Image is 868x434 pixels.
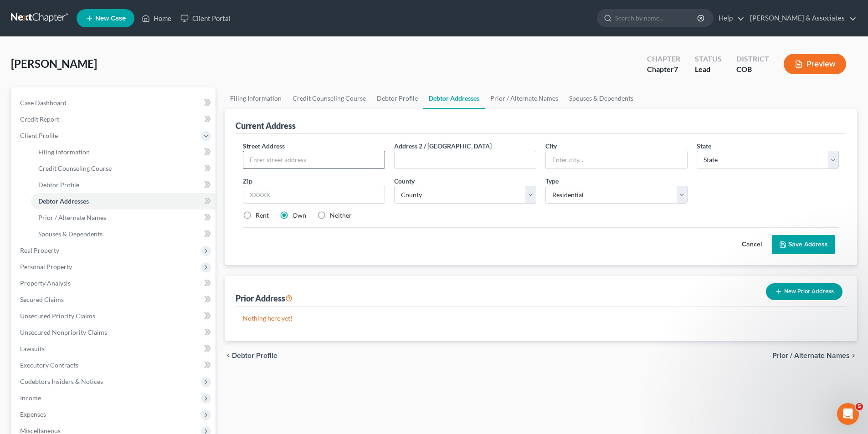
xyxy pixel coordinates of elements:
span: Zip [243,177,252,185]
span: Credit Counseling Course [38,164,112,172]
a: Debtor Addresses [31,193,216,209]
input: XXXXX [243,186,385,204]
span: New Case [95,15,126,22]
i: chevron_right [850,352,857,359]
label: Address 2 / [GEOGRAPHIC_DATA] [394,141,492,151]
span: Lawsuits [20,345,45,352]
span: Codebtors Insiders & Notices [20,378,103,385]
span: Case Dashboard [20,99,67,107]
a: Credit Report [13,111,216,128]
a: Client Portal [176,10,235,26]
input: Search by name... [615,10,699,26]
a: Unsecured Priority Claims [13,308,216,324]
a: Unsecured Nonpriority Claims [13,324,216,341]
input: Enter street address [243,151,385,168]
a: Executory Contracts [13,357,216,373]
a: Home [137,10,176,26]
button: chevron_left Debtor Profile [225,352,277,359]
div: Lead [695,64,722,75]
a: Case Dashboard [13,95,216,111]
p: Nothing here yet! [243,314,839,323]
span: Debtor Profile [232,352,277,359]
a: Filing Information [225,87,287,109]
span: Unsecured Nonpriority Claims [20,328,107,336]
span: Unsecured Priority Claims [20,312,95,320]
button: Preview [784,54,846,74]
button: Save Address [772,235,835,254]
a: Spouses & Dependents [564,87,639,109]
a: Credit Counseling Course [31,160,216,177]
div: Status [695,54,722,64]
a: Property Analysis [13,275,216,291]
input: -- [395,151,536,168]
a: Prior / Alternate Names [31,209,216,226]
div: Chapter [647,64,680,75]
a: Lawsuits [13,341,216,357]
span: Spouses & Dependents [38,230,103,238]
div: Current Address [236,120,296,131]
button: New Prior Address [766,283,842,300]
span: Client Profile [20,132,58,139]
a: [PERSON_NAME] & Associates [745,10,857,26]
a: Credit Counseling Course [287,87,371,109]
a: Secured Claims [13,291,216,308]
span: Secured Claims [20,296,64,303]
span: Debtor Profile [38,181,79,189]
div: District [736,54,769,64]
span: Property Analysis [20,279,71,287]
iframe: Intercom live chat [837,403,859,425]
span: Prior / Alternate Names [38,214,106,221]
div: Prior Address [236,293,293,304]
span: Expenses [20,410,46,418]
span: Street Address [243,142,285,150]
input: Enter city... [546,151,687,168]
a: Help [714,10,745,26]
button: Prior / Alternate Names chevron_right [772,352,857,359]
i: chevron_left [225,352,232,359]
label: Rent [256,211,269,220]
a: Debtor Profile [371,87,423,109]
div: COB [736,64,769,75]
span: Executory Contracts [20,361,78,369]
span: Income [20,394,41,402]
a: Prior / Alternate Names [485,87,564,109]
a: Filing Information [31,144,216,160]
span: Debtor Addresses [38,197,89,205]
span: Real Property [20,246,59,254]
a: Spouses & Dependents [31,226,216,242]
span: Personal Property [20,263,72,271]
a: Debtor Profile [31,177,216,193]
span: [PERSON_NAME] [11,57,97,70]
span: County [394,177,415,185]
a: Debtor Addresses [423,87,485,109]
span: 7 [674,65,678,73]
label: Type [545,176,559,186]
label: Neither [330,211,352,220]
div: Chapter [647,54,680,64]
span: 5 [856,403,863,410]
span: Prior / Alternate Names [772,352,850,359]
span: City [545,142,557,150]
span: Credit Report [20,115,59,123]
button: Cancel [732,235,772,254]
label: Own [293,211,306,220]
span: State [697,142,711,150]
span: Filing Information [38,148,90,156]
